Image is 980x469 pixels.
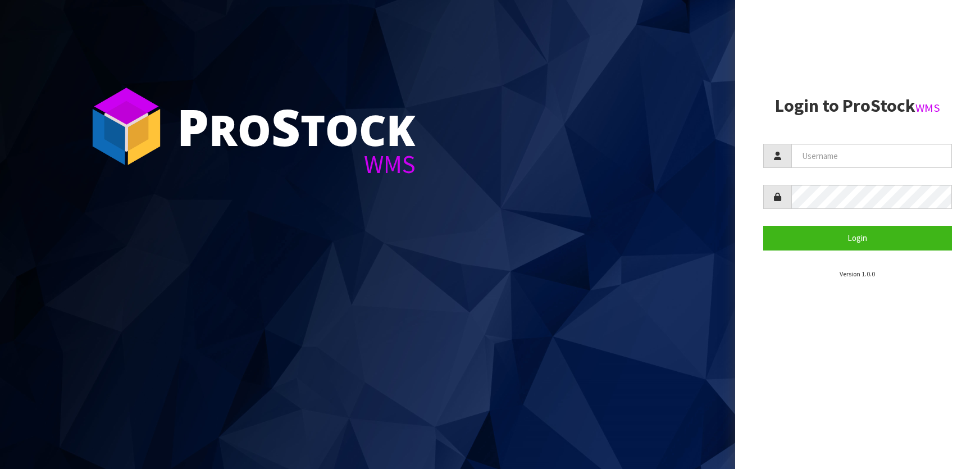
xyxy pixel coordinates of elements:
img: ProStock Cube [84,84,168,169]
small: WMS [915,101,940,115]
input: Username [791,144,952,168]
span: P [177,92,209,161]
small: Version 1.0.0 [840,270,875,278]
div: ro tock [177,101,416,152]
button: Login [763,226,952,250]
span: S [271,92,300,161]
h2: Login to ProStock [763,96,952,116]
div: WMS [177,152,416,177]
